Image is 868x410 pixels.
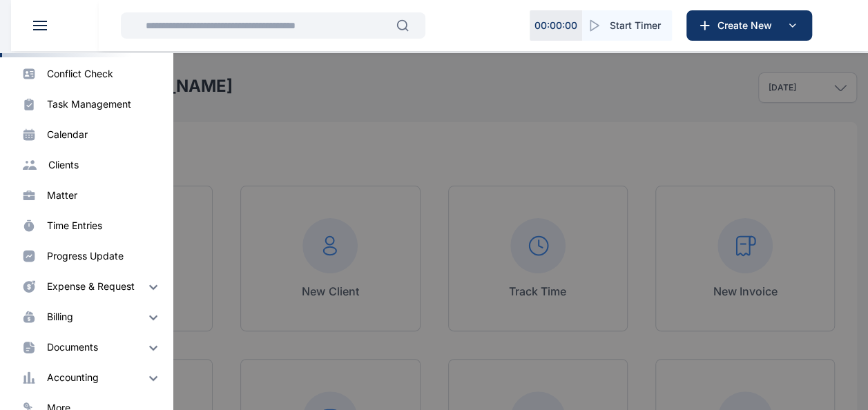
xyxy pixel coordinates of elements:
img: 55rwRjFEX5E7Gw8PS2Ojdim+VIHJD8DsSuKnc8xw2S3xojYtH5FYmlFsnytGkNPEfgu7wegX7y+39wimQ5hw7y0ku6XV6L+BH... [145,369,162,386]
div: task management [47,97,131,111]
img: 55rwRjFEX5E7Gw8PS2Ojdim+VIHJD8DsSuKnc8xw2S3xojYtH5FYmlFsnytGkNPEfgu7wegX7y+39wimQ5hw7y0ku6XV6L+BH... [145,339,162,355]
div: clients [48,158,79,172]
span: Create New [712,19,784,32]
img: 55rwRjFEX5E7Gw8PS2Ojdim+VIHJD8DsSuKnc8xw2S3xojYtH5FYmlFsnytGkNPEfgu7wegX7y+39wimQ5hw7y0ku6XV6L+BH... [145,278,162,295]
p: 00 : 00 : 00 [534,19,577,32]
div: accounting [47,371,99,384]
div: documents [47,340,98,354]
div: expense & request [47,280,135,293]
img: 55rwRjFEX5E7Gw8PS2Ojdim+VIHJD8DsSuKnc8xw2S3xojYtH5FYmlFsnytGkNPEfgu7wegX7y+39wimQ5hw7y0ku6XV6L+BH... [145,309,162,325]
div: matter [47,188,77,202]
div: progress update [47,249,124,263]
span: Start Timer [610,19,661,32]
div: billing [47,310,73,324]
button: Start Timer [582,10,672,41]
div: conflict check [47,67,113,81]
div: calendar [47,128,88,141]
button: Create New [686,10,812,41]
div: time entries [47,219,102,233]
